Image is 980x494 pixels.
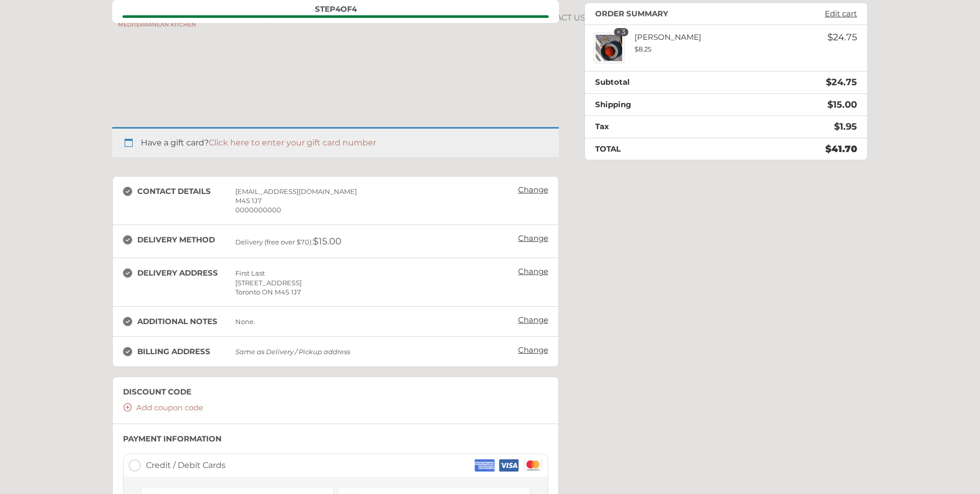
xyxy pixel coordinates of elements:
section: Contact details [112,176,559,226]
span: Contact details [122,15,229,18]
div: Have a gift card? [112,127,559,157]
span: 4 [335,4,340,14]
h3: Payment Information [123,434,548,443]
div: [PERSON_NAME] [624,33,785,54]
a: Change: Delivery address [513,264,553,279]
th: Total [585,138,732,160]
h3: Billing address [123,347,235,356]
a: Change: Contact details [513,183,553,197]
a: Edit cart [820,9,862,18]
bdi: 8.25 [634,45,651,53]
section: Billing address [112,336,559,367]
em: Same as Delivery / Pickup address [235,348,350,356]
span: $ [827,99,833,110]
a: Change: Additional notes [513,313,553,327]
img: Smoked Harissa [594,33,624,63]
h3: Delivery address [123,268,235,278]
th: Tax [585,116,732,138]
div: [EMAIL_ADDRESS][DOMAIN_NAME] [235,187,507,196]
a: Add coupon code [123,403,203,412]
a: CONTACT US [531,6,588,30]
bdi: 24.75 [826,77,857,88]
span: 4 [352,4,357,14]
span: $ [825,143,831,155]
a: Change: Delivery method [513,231,553,245]
bdi: 41.70 [825,143,857,155]
strong: × 3 [614,28,628,36]
h3: Order summary [595,9,668,18]
h2: MEDITERRANEAN KITCHEN [112,22,202,28]
span: $ [827,32,833,43]
div: M4S 1J7 [235,196,507,205]
span: $ [834,121,840,132]
h3: Additional notes [123,317,235,326]
a: Click here to enter your gift card number [209,138,376,147]
span: Payment information [442,15,549,18]
span: $ [826,77,831,88]
a: Change: Billing address [513,343,553,357]
div: Step of [122,5,549,13]
span: Delivery / Pickup address [229,15,336,18]
span: Billing address [336,15,443,18]
span: 15.00 [827,99,857,110]
bdi: 24.75 [827,32,857,43]
h3: Delivery method [123,235,235,244]
div: First Last [STREET_ADDRESS] Toronto ON M4S 1J7 [235,268,507,297]
th: Shipping [585,93,732,116]
h3: Contact details [123,187,235,196]
section: Delivery / Pickup address [112,225,559,337]
span: $ [634,45,639,53]
div: None. [235,317,507,326]
span: 15.00 [313,236,341,247]
bdi: 1.95 [834,121,857,132]
span: $ [313,236,318,247]
h3: Discount code [123,387,548,397]
th: Subtotal [585,71,732,94]
div: 0000000000 [235,205,507,214]
div: Delivery (free over $70): [235,235,507,248]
